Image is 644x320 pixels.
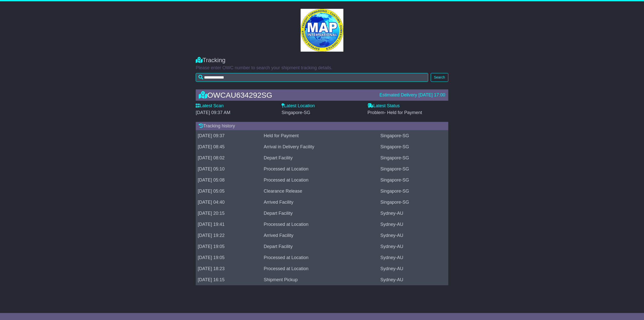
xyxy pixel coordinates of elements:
td: Sydney-AU [378,219,448,230]
td: [DATE] 20:15 [196,208,262,219]
td: Processed at Location [262,263,378,274]
td: Singapore-SG [378,175,448,186]
td: Singapore-SG [378,164,448,175]
td: [DATE] 05:08 [196,175,262,186]
td: Processed at Location [262,175,378,186]
td: Sydney-AU [378,208,448,219]
td: [DATE] 04:40 [196,197,262,208]
span: Singapore-SG [281,110,310,115]
label: Latest Scan [196,103,224,109]
td: Depart Facility [262,241,378,252]
td: [DATE] 08:02 [196,153,262,164]
td: [DATE] 08:45 [196,141,262,153]
td: Sydney-AU [378,252,448,263]
td: [DATE] 09:37 [196,130,262,141]
div: Estimated Delivery [DATE] 17:00 [379,92,445,98]
td: [DATE] 05:05 [196,186,262,197]
td: Arrived Facility [262,230,378,241]
td: Arrived Facility [262,197,378,208]
button: Search [431,73,448,82]
td: [DATE] 19:05 [196,252,262,263]
td: [DATE] 19:05 [196,241,262,252]
td: [DATE] 16:15 [196,274,262,286]
td: Depart Facility [262,208,378,219]
td: Arrival in Delivery Facility [262,141,378,153]
span: - Held for Payment [384,110,422,115]
span: Problem [368,110,422,115]
td: [DATE] 05:10 [196,164,262,175]
td: Singapore-SG [378,141,448,153]
td: [DATE] 19:41 [196,219,262,230]
td: [DATE] 18:23 [196,263,262,274]
span: [DATE] 09:37 AM [196,110,230,115]
td: Processed at Location [262,252,378,263]
td: Singapore-SG [378,153,448,164]
td: Sydney-AU [378,241,448,252]
td: Singapore-SG [378,186,448,197]
td: Processed at Location [262,164,378,175]
td: Singapore-SG [378,130,448,141]
td: Shipment Pickup [262,274,378,286]
label: Latest Location [281,103,315,109]
div: Tracking [196,57,448,64]
td: Held for Payment [262,130,378,141]
td: Sydney-AU [378,263,448,274]
td: Clearance Release [262,186,378,197]
td: Singapore-SG [378,197,448,208]
img: GetCustomerLogo [301,9,343,52]
td: Sydney-AU [378,274,448,286]
td: Processed at Location [262,219,378,230]
td: Sydney-AU [378,230,448,241]
div: OWCAU634292SG [196,91,377,99]
label: Latest Status [368,103,400,109]
td: [DATE] 19:22 [196,230,262,241]
td: Depart Facility [262,153,378,164]
p: Please enter OWC number to search your shipment tracking details. [196,65,448,71]
div: Tracking history [196,122,448,130]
